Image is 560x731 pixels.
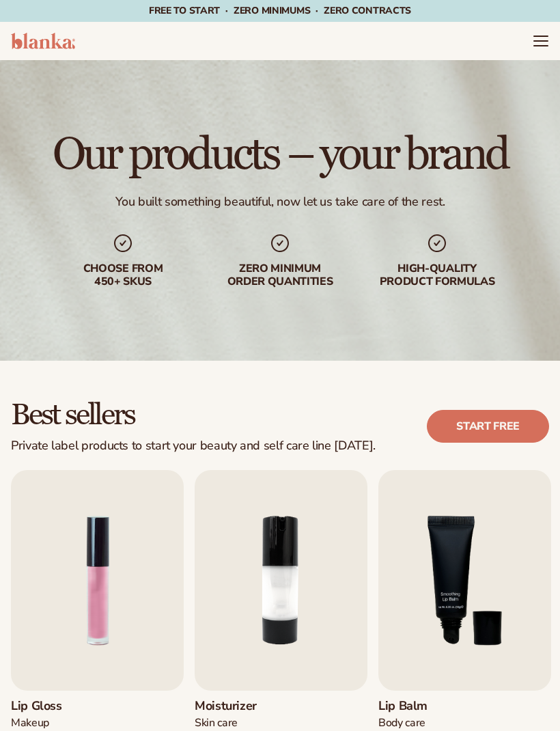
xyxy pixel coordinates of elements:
div: Skin Care [195,716,279,730]
div: Choose from 450+ Skus [55,262,191,288]
h3: Moisturizer [195,699,279,714]
div: You built something beautiful, now let us take care of the rest. [115,194,445,210]
h3: Lip Balm [378,699,462,714]
div: Private label products to start your beauty and self care line [DATE]. [11,439,376,454]
h2: Best sellers [11,399,376,430]
div: Body Care [378,716,462,730]
div: Zero minimum order quantities [212,262,348,288]
span: Free to start · ZERO minimums · ZERO contracts [149,4,411,17]
div: High-quality product formulas [369,262,505,288]
h1: Our products – your brand [53,133,507,178]
a: Start free [427,410,549,443]
img: logo [11,33,75,49]
h3: Lip Gloss [11,699,95,714]
div: Makeup [11,716,95,730]
summary: Menu [533,33,549,49]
